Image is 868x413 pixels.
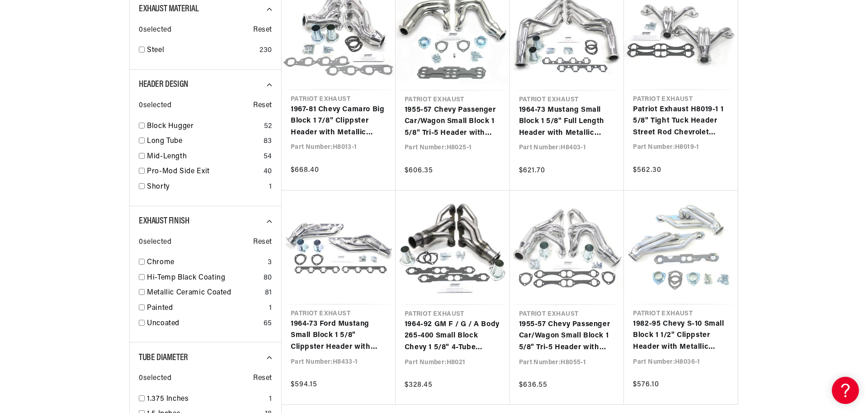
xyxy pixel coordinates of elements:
a: Long Tube [147,136,260,147]
a: Painted [147,303,265,314]
a: Hi-Temp Black Coating [147,272,260,284]
a: 1964-73 Mustang Small Block 1 5/8" Full Length Header with Metallic Ceramic Coating [519,104,615,139]
div: 83 [264,136,272,147]
span: Reset [253,373,272,385]
span: Tube Diameter [139,353,188,362]
div: 40 [264,166,272,178]
a: 1955-57 Chevy Passenger Car/Wagon Small Block 1 5/8" Tri-5 Header with Metallic Ceramic Coating [405,104,501,139]
a: 1964-73 Ford Mustang Small Block 1 5/8" Clippster Header with Metallic Ceramic Coating [291,318,387,353]
div: 1 [269,181,272,193]
a: Patriot Exhaust H8019-1 1 5/8" Tight Tuck Header Street Rod Chevrolet Small Block Chevrolet Metal... [633,104,729,139]
div: 3 [268,257,272,269]
div: 81 [265,287,272,299]
a: Metallic Ceramic Coated [147,287,261,299]
span: Header Design [139,80,189,89]
div: 1 [269,394,272,405]
span: Reset [253,100,272,112]
a: 1955-57 Chevy Passenger Car/Wagon Small Block 1 5/8" Tri-5 Header with Metallic Ceramic Coating [519,319,615,354]
a: Mid-Length [147,151,260,163]
span: 0 selected [139,24,171,36]
a: 1967-81 Chevy Camaro Big Block 1 7/8" Clippster Header with Metallic Ceramic Coating [291,104,387,139]
a: Steel [147,45,256,57]
span: Exhaust Finish [139,217,189,226]
a: 1964-92 GM F / G / A Body 265-400 Small Block Chevy 1 5/8" 4-Tube Clippster Header [405,319,501,354]
span: 0 selected [139,373,171,385]
a: Chrome [147,257,264,269]
div: 80 [264,272,272,284]
span: Reset [253,237,272,248]
div: 65 [264,318,272,330]
a: Pro-Mod Side Exit [147,166,260,178]
span: 0 selected [139,237,171,248]
span: Exhaust Material [139,5,199,14]
a: 1982-95 Chevy S-10 Small Block 1 1/2" Clippster Header with Metallic Ceramic Coating [633,318,729,353]
a: Shorty [147,181,265,193]
div: 54 [264,151,272,163]
div: 52 [264,121,272,133]
a: Uncoated [147,318,260,330]
a: 1.375 Inches [147,394,265,405]
a: Block Hugger [147,121,260,133]
span: Reset [253,24,272,36]
div: 1 [269,303,272,314]
span: 0 selected [139,100,171,112]
div: 230 [259,45,272,57]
